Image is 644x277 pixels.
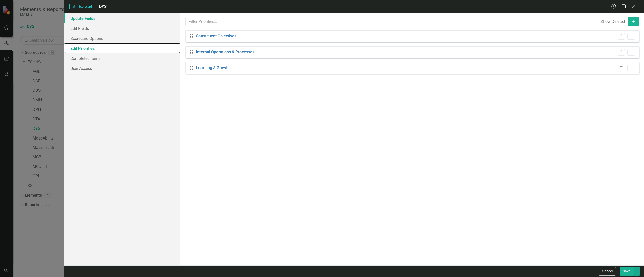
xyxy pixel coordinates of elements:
[99,4,107,9] span: DYS
[196,33,236,39] a: Constituent Objectives
[69,4,94,9] span: Scorecard
[64,63,180,73] a: User Access
[599,267,616,276] button: Cancel
[64,43,180,53] a: Edit Priorities
[600,19,625,25] div: Show Deleted
[64,33,180,43] a: Scorecard Options
[196,65,230,71] a: Learning & Growth
[620,267,634,276] button: Save
[64,53,180,63] a: Completed Items
[64,13,180,23] a: Update Fields
[185,17,589,26] input: Filter Priorities...
[196,49,254,55] a: Internal Operations & Processes
[64,23,180,33] a: Edit Fields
